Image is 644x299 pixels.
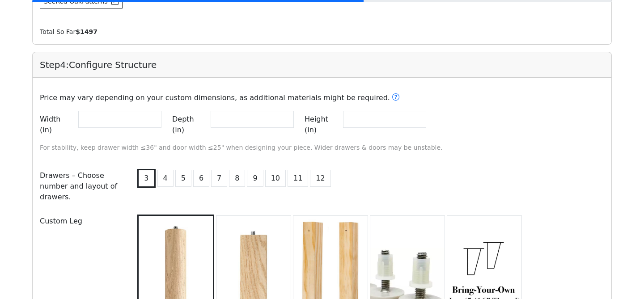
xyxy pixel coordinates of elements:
[40,111,75,139] label: Width (in)
[40,144,443,151] small: For stability, keep drawer width ≤36" and door width ≤25" when designing your piece. Wider drawer...
[175,170,191,187] button: 5
[265,170,286,187] button: 10
[211,170,227,187] button: 7
[392,92,400,104] button: Does a smaller size cost less?
[40,59,604,70] h5: Step 4 : Configure Structure
[34,92,610,104] p: Price may vary depending on your custom dimensions, as additional materials might be required.
[137,169,155,188] button: 3
[40,28,97,35] small: Total So Far
[76,28,97,35] b: $ 1497
[305,111,339,139] label: Height (in)
[229,170,245,187] button: 8
[288,170,308,187] button: 11
[172,111,207,139] label: Depth (in)
[247,170,263,187] button: 9
[193,170,209,187] button: 6
[157,170,174,187] button: 4
[310,170,330,187] button: 12
[34,167,130,206] div: Drawers – Choose number and layout of drawers.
